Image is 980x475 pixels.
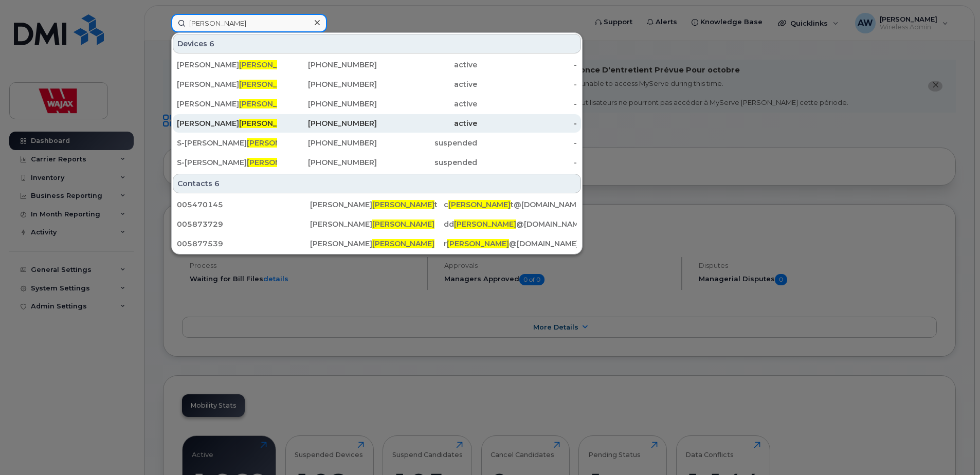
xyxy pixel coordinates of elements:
div: active [377,118,477,129]
div: [PHONE_NUMBER] [277,138,377,148]
div: [PERSON_NAME] t [177,79,277,89]
a: 005873729[PERSON_NAME][PERSON_NAME]dd[PERSON_NAME]@[DOMAIN_NAME] [173,215,581,233]
span: 6 [209,39,214,49]
div: [PERSON_NAME] t [310,199,443,210]
a: [PERSON_NAME][PERSON_NAME][PHONE_NUMBER]active- [173,56,581,74]
div: - [477,60,577,70]
span: [PERSON_NAME] [448,200,511,209]
a: S-[PERSON_NAME][PERSON_NAME][PHONE_NUMBER]suspended- [173,134,581,152]
div: suspended [377,138,477,148]
div: - [477,118,577,129]
span: [PERSON_NAME] [239,80,301,89]
a: S-[PERSON_NAME][PERSON_NAME][PHONE_NUMBER]suspended- [173,153,581,172]
div: [PHONE_NUMBER] [277,79,377,89]
a: 005470145[PERSON_NAME][PERSON_NAME]tc[PERSON_NAME]t@[DOMAIN_NAME] [173,195,581,214]
div: Devices [173,34,581,53]
div: [PERSON_NAME] [177,60,277,70]
a: [PERSON_NAME][PERSON_NAME][PHONE_NUMBER]active- [173,95,581,113]
span: [PERSON_NAME] [239,99,301,108]
div: [PHONE_NUMBER] [277,118,377,129]
div: [PERSON_NAME] [310,219,443,229]
div: active [377,99,477,109]
div: - [477,157,577,168]
div: [PERSON_NAME] [310,239,443,249]
div: 005877539 [177,239,310,249]
div: Contacts [173,174,581,193]
div: active [377,79,477,89]
div: S-[PERSON_NAME] [177,157,277,168]
span: [PERSON_NAME] [239,60,301,69]
div: 005470145 [177,199,310,210]
div: c t@[DOMAIN_NAME] [444,199,577,210]
a: [PERSON_NAME][PERSON_NAME]t[PHONE_NUMBER]active- [173,114,581,133]
span: [PERSON_NAME] [247,138,309,148]
div: - [477,99,577,109]
div: [PHONE_NUMBER] [277,157,377,168]
div: [PHONE_NUMBER] [277,99,377,109]
span: [PERSON_NAME] [372,200,434,209]
span: [PERSON_NAME] [447,239,509,248]
div: [PHONE_NUMBER] [277,60,377,70]
div: S-[PERSON_NAME] [177,138,277,148]
div: [PERSON_NAME] [177,99,277,109]
div: suspended [377,157,477,168]
div: - [477,138,577,148]
span: [PERSON_NAME] [239,119,301,128]
div: r @[DOMAIN_NAME] [444,239,577,249]
a: 005877539[PERSON_NAME][PERSON_NAME]r[PERSON_NAME]@[DOMAIN_NAME] [173,234,581,253]
div: - [477,79,577,89]
div: [PERSON_NAME] t [177,118,277,129]
span: [PERSON_NAME] [454,220,516,229]
div: 005873729 [177,219,310,229]
span: 6 [214,178,220,189]
div: active [377,60,477,70]
a: [PERSON_NAME][PERSON_NAME]t[PHONE_NUMBER]active- [173,75,581,94]
span: [PERSON_NAME] [372,239,434,248]
div: dd @[DOMAIN_NAME] [444,219,577,229]
span: [PERSON_NAME] [247,158,309,167]
span: [PERSON_NAME] [372,220,434,229]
